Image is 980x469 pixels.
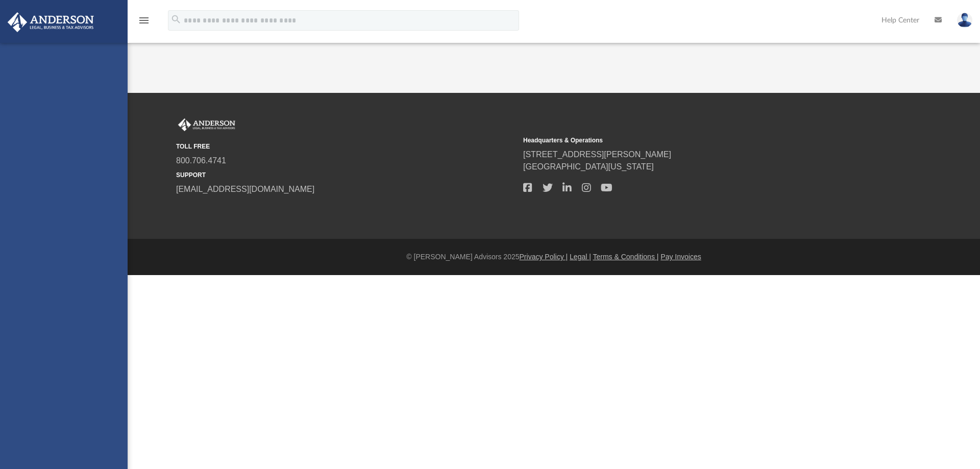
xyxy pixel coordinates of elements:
a: Pay Invoices [660,253,701,261]
a: Privacy Policy | [520,253,568,261]
i: menu [138,14,150,27]
i: search [170,14,182,25]
img: Anderson Advisors Platinum Portal [176,118,237,132]
a: 800.706.4741 [176,156,226,165]
a: [STREET_ADDRESS][PERSON_NAME] [523,150,671,159]
small: TOLL FREE [176,142,516,151]
img: Anderson Advisors Platinum Portal [5,12,97,32]
a: Terms & Conditions | [593,253,659,261]
a: [GEOGRAPHIC_DATA][US_STATE] [523,162,654,171]
div: © [PERSON_NAME] Advisors 2025 [128,252,980,262]
small: SUPPORT [176,170,516,180]
img: User Pic [957,13,972,28]
a: Legal | [570,253,591,261]
a: menu [138,19,150,27]
a: [EMAIL_ADDRESS][DOMAIN_NAME] [176,185,314,193]
small: Headquarters & Operations [523,136,863,145]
